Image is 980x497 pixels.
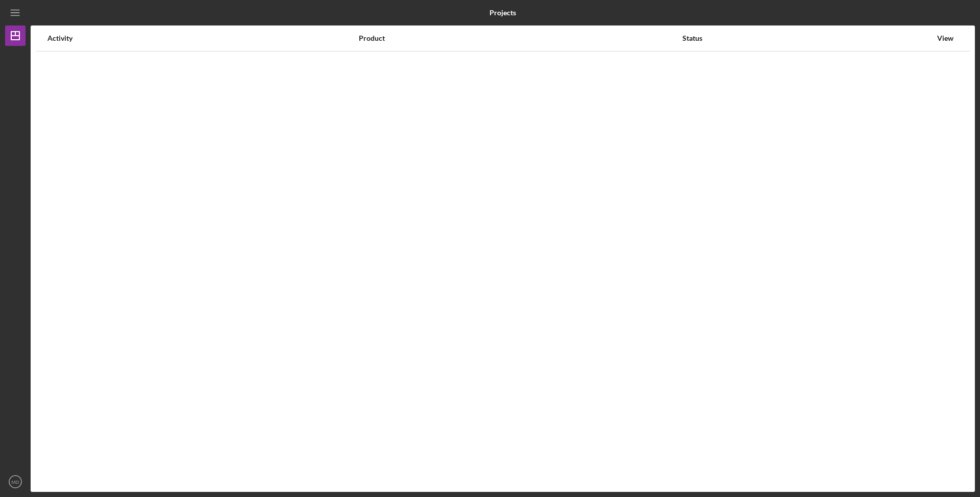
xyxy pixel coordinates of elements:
[359,34,681,42] div: Product
[5,472,26,492] button: MD
[12,479,19,485] text: MD
[933,34,958,42] div: View
[47,34,358,42] div: Activity
[682,34,932,42] div: Status
[489,9,516,17] b: Projects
